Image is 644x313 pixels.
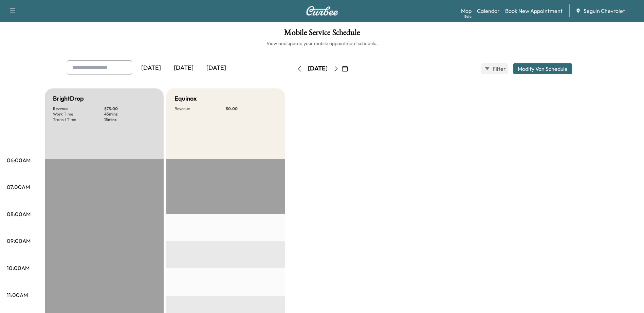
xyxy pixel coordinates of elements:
[7,291,28,299] p: 11:00AM
[53,94,84,103] h5: BrightDrop
[174,106,226,111] p: Revenue
[104,111,155,117] p: 45 mins
[7,156,31,164] p: 06:00AM
[53,111,104,117] p: Work Time
[7,237,31,245] p: 09:00AM
[477,7,500,15] a: Calendar
[308,64,328,73] div: [DATE]
[493,65,505,73] span: Filter
[53,117,104,122] p: Transit Time
[461,7,472,15] a: MapBeta
[53,106,104,111] p: Revenue
[104,106,155,111] p: $ 75.00
[7,264,30,272] p: 10:00AM
[7,210,31,218] p: 08:00AM
[7,40,637,47] h6: View and update your mobile appointment schedule.
[7,28,637,40] h1: Mobile Service Schedule
[513,63,572,74] button: Modify Van Schedule
[464,14,472,19] div: Beta
[174,94,197,103] h5: Equinox
[226,106,277,111] p: $ 0.00
[167,60,200,76] div: [DATE]
[505,7,563,15] a: Book New Appointment
[481,63,508,74] button: Filter
[584,7,625,15] span: Seguin Chevrolet
[104,117,155,122] p: 15 mins
[200,60,233,76] div: [DATE]
[306,6,338,16] img: Curbee Logo
[135,60,167,76] div: [DATE]
[7,183,30,191] p: 07:00AM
